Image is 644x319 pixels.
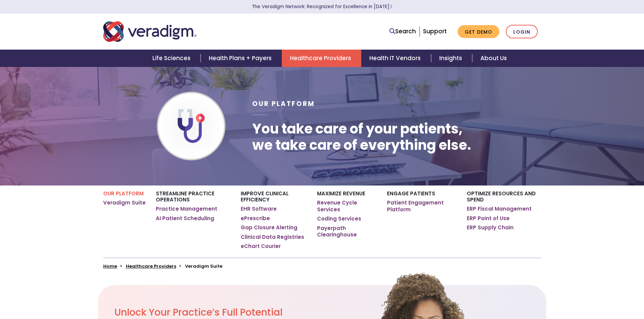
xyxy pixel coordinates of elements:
[241,206,277,212] a: EHR Software
[431,50,472,67] a: Insights
[467,206,532,212] a: ERP Fiscal Management
[114,307,360,318] h2: Unlock Your Practice’s Full Potential
[423,27,447,35] a: Support
[389,27,416,36] a: Search
[467,224,514,231] a: ERP Supply Chain
[506,25,538,39] a: Login
[241,215,270,222] a: ePrescribe
[317,225,376,238] a: Payerpath Clearinghouse
[361,50,431,67] a: Health IT Vendors
[252,3,392,10] a: The Veradigm Network: Recognized for Excellence in [DATE]Learn More
[458,25,499,38] a: Get Demo
[472,50,515,67] a: About Us
[103,20,197,43] img: Veradigm logo
[126,263,176,269] a: Healthcare Providers
[241,234,304,241] a: Clinical Data Registries
[241,243,281,250] a: eChart Courier
[317,199,376,213] a: Revenue Cycle Services
[252,99,315,108] span: Our Platform
[317,215,361,222] a: Coding Services
[252,121,471,153] h1: You take care of your patients, we take care of everything else.
[103,199,146,206] a: Veradigm Suite
[467,215,510,222] a: ERP Point of Use
[282,50,361,67] a: Healthcare Providers
[201,50,282,67] a: Health Plans + Payers
[144,50,201,67] a: Life Sciences
[156,215,214,222] a: AI Patient Scheduling
[389,3,392,10] span: Learn More
[387,199,457,213] a: Patient Engagement Platform
[156,206,217,212] a: Practice Management
[241,224,297,231] a: Gap Closure Alerting
[103,263,117,269] a: Home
